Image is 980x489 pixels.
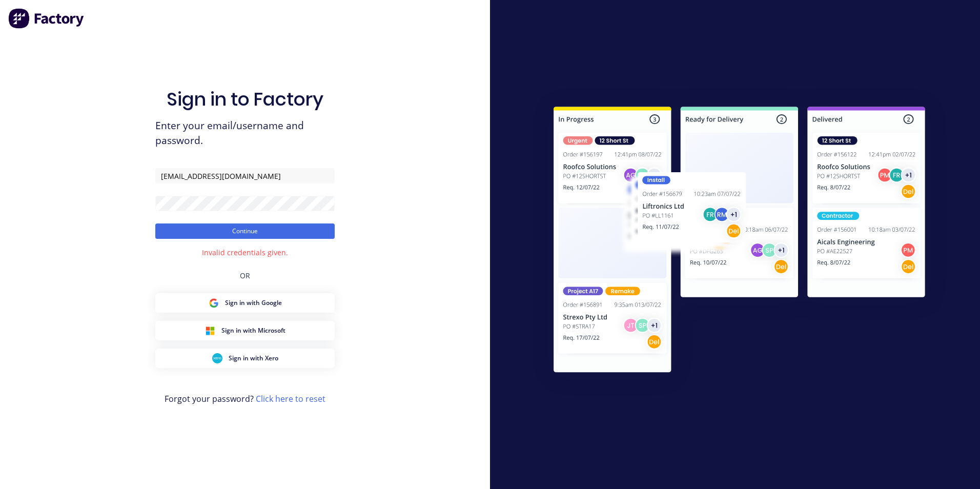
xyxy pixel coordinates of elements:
[155,349,335,368] button: Xero Sign inSign in with Xero
[225,298,282,308] span: Sign in with Google
[8,8,85,29] img: Factory
[155,118,335,148] span: Enter your email/username and password.
[256,393,325,404] a: Click here to reset
[165,393,325,405] span: Forgot your password?
[221,326,285,335] span: Sign in with Microsoft
[155,223,335,239] button: Continue
[212,353,222,363] img: Xero Sign in
[202,247,288,258] div: Invalid credentials given.
[205,325,215,336] img: Microsoft Sign in
[531,86,948,397] img: Sign in
[155,168,335,184] input: Email/Username
[229,354,278,363] span: Sign in with Xero
[240,258,250,293] div: OR
[155,321,335,340] button: Microsoft Sign inSign in with Microsoft
[209,298,219,308] img: Google Sign in
[155,293,335,313] button: Google Sign inSign in with Google
[167,88,323,110] h1: Sign in to Factory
